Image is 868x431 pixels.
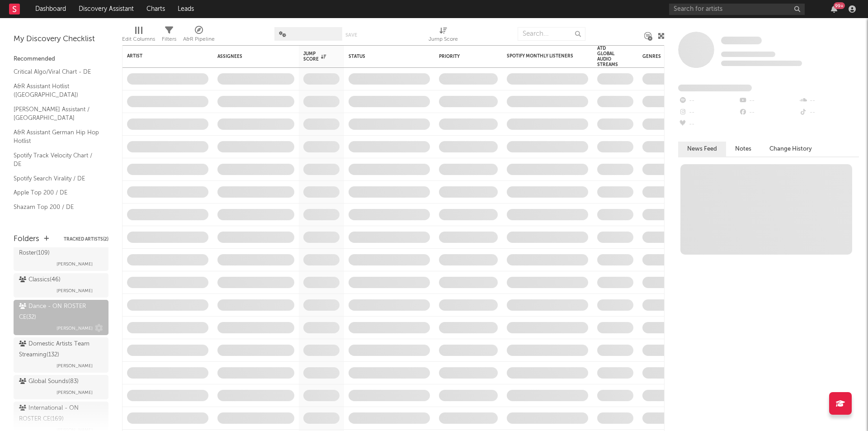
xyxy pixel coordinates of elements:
a: [PERSON_NAME] Assistant / [GEOGRAPHIC_DATA] [14,104,99,123]
a: Some Artist [721,36,762,45]
button: Tracked Artists(2) [64,237,108,242]
a: Domestic Artists Team Streaming(132)[PERSON_NAME] [14,337,108,373]
div: Folders [14,234,39,245]
a: Classics(46)[PERSON_NAME] [14,273,108,298]
div: Jump Score [303,51,326,62]
button: 99+ [831,5,837,13]
a: Recommended For You [14,216,99,226]
button: Notes [726,142,760,156]
span: [PERSON_NAME] [57,387,93,398]
div: Jump Score [429,34,458,45]
span: [PERSON_NAME] [57,323,93,334]
span: [PERSON_NAME] [57,360,93,371]
span: Some Artist [721,37,762,44]
div: -- [678,95,738,107]
button: News Feed [678,142,726,156]
a: Spotify Search Virality / DE [14,174,99,184]
div: 99 + [834,2,845,9]
a: Apple Top 200 / DE [14,188,99,198]
div: Edit Columns [122,34,155,45]
span: 0 fans last week [721,61,802,66]
input: Search for artists [669,4,805,15]
span: [PERSON_NAME] [57,285,93,296]
div: Genres [642,54,701,59]
div: My Discovery Checklist [14,34,108,45]
div: Filters [162,23,176,49]
a: A&R Assistant German Hip Hop Hotlist [14,128,99,146]
div: Spotify Monthly Listeners [507,53,575,59]
div: -- [678,107,738,118]
div: Status [349,54,407,59]
div: -- [738,95,798,107]
div: Global Sounds ( 83 ) [19,376,79,387]
div: A&R Pipeline [183,34,215,45]
input: Search... [518,27,585,41]
div: A&R Pipeline [183,23,215,49]
div: International - ON ROSTER CE ( 169 ) [19,403,101,425]
div: ATD Global Audio Streams [597,46,620,67]
div: Artist [127,53,195,59]
a: Central Europe - Signed Roster(109)[PERSON_NAME] [14,236,108,271]
div: Jump Score [429,23,458,49]
div: Central Europe - Signed Roster ( 109 ) [19,237,101,259]
div: Priority [439,54,475,59]
span: Tracking Since: [DATE] [721,52,775,57]
div: Dance - ON ROSTER CE ( 32 ) [19,301,101,323]
a: A&R Assistant Hotlist ([GEOGRAPHIC_DATA]) [14,81,99,100]
div: -- [799,107,859,118]
a: Critical Algo/Viral Chart - DE [14,67,99,77]
div: -- [738,107,798,118]
div: -- [799,95,859,107]
a: Dance - ON ROSTER CE(32)[PERSON_NAME] [14,300,108,335]
div: Classics ( 46 ) [19,275,61,285]
div: -- [678,118,738,130]
div: Filters [162,34,176,45]
a: Global Sounds(83)[PERSON_NAME] [14,375,108,399]
div: Recommended [14,54,108,65]
div: Edit Columns [122,23,155,49]
a: Spotify Track Velocity Chart / DE [14,151,99,169]
a: Shazam Top 200 / DE [14,202,99,212]
div: Assignees [217,54,281,59]
div: Domestic Artists Team Streaming ( 132 ) [19,339,101,360]
span: [PERSON_NAME] [57,259,93,270]
button: Save [345,33,357,38]
button: Change History [760,142,821,156]
span: Fans Added by Platform [678,85,752,91]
